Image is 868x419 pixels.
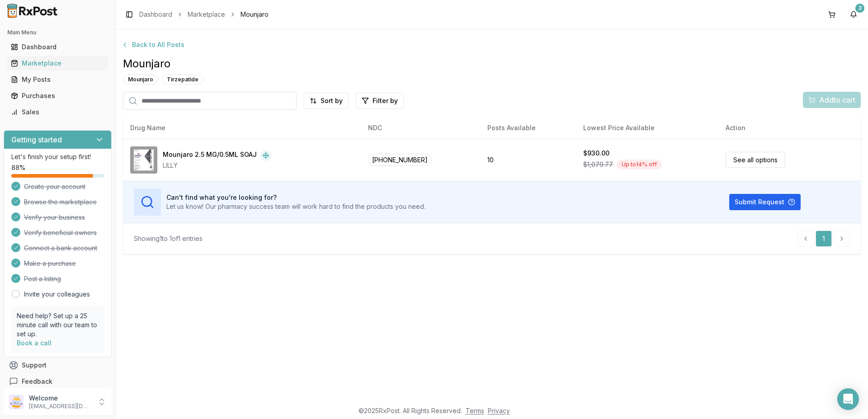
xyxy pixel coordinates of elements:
a: 1 [816,231,832,247]
button: Filter by [356,93,404,109]
span: Browse the marketplace [24,198,97,207]
a: Privacy [488,407,510,414]
h3: Getting started [11,134,62,145]
span: Connect a bank account [24,244,97,253]
th: Drug Name [123,117,361,139]
div: LILLY [163,161,271,170]
p: Let us know! Our pharmacy success team will work hard to find the products you need. [166,202,425,211]
div: My Posts [11,75,104,84]
a: My Posts [7,71,108,88]
div: Purchases [11,91,104,100]
a: Back to All Posts [123,37,861,53]
button: Submit Request [729,194,801,210]
div: Mounjaro 2.5 MG/0.5ML SOAJ [163,150,257,161]
span: Verify beneficial owners [24,228,97,237]
span: Verify your business [24,213,85,222]
p: Let's finish your setup first! [11,152,104,161]
th: NDC [361,117,480,139]
span: $1,079.77 [583,160,613,169]
span: Mounjaro [123,56,861,71]
p: [EMAIL_ADDRESS][DOMAIN_NAME] [29,403,92,410]
button: Marketplace [4,56,112,71]
span: [PHONE_NUMBER] [368,154,432,166]
span: Create your account [24,182,85,191]
a: Dashboard [139,10,172,19]
button: Sort by [304,93,349,109]
a: See all options [726,152,785,168]
a: Book a call [17,339,52,347]
a: Marketplace [7,55,108,71]
a: Invite your colleagues [24,290,90,299]
span: Sort by [321,96,343,105]
div: Mounjaro [123,75,158,85]
span: Post a listing [24,274,61,283]
div: Dashboard [11,42,104,52]
th: Action [718,117,861,139]
nav: breadcrumb [139,10,269,19]
div: Sales [11,108,104,117]
button: Purchases [4,89,112,103]
button: Support [4,357,112,373]
p: Need help? Set up a 25 minute call with our team to set up. [17,311,99,339]
a: Purchases [7,88,108,104]
button: Dashboard [4,40,112,54]
a: Terms [466,407,484,414]
td: 10 [480,139,576,181]
img: Mounjaro 2.5 MG/0.5ML SOAJ [130,146,157,174]
span: Mounjaro [241,10,269,19]
div: Showing 1 to 1 of 1 entries [134,234,203,243]
div: Up to 14 % off [617,160,662,169]
h3: Can't find what you're looking for? [166,193,425,202]
button: Sales [4,105,112,119]
th: Posts Available [480,117,576,139]
span: Filter by [373,96,398,105]
h2: Main Menu [7,29,108,36]
div: $930.00 [583,149,609,158]
div: 3 [855,4,864,13]
div: Open Intercom Messenger [837,388,859,410]
div: Marketplace [11,59,104,68]
img: User avatar [9,395,24,409]
a: Marketplace [188,10,225,19]
th: Lowest Price Available [576,117,718,139]
button: 3 [846,7,861,22]
span: Make a purchase [24,259,76,268]
a: Sales [7,104,108,120]
span: 88 % [11,163,25,172]
img: RxPost Logo [4,4,61,18]
button: My Posts [4,72,112,87]
div: Tirzepatide [162,75,203,85]
nav: pagination [797,231,850,247]
a: Dashboard [7,39,108,55]
p: Welcome [29,394,92,403]
button: Back to All Posts [116,37,190,53]
button: Feedback [4,373,112,390]
span: Feedback [22,377,52,386]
